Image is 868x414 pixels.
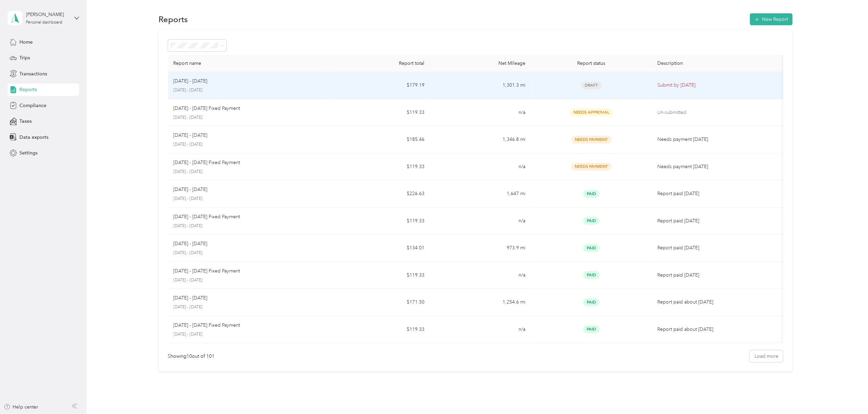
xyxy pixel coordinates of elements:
[657,82,781,89] p: Submit by [DATE]
[657,163,781,171] p: Needs payment [DATE]
[329,289,430,316] td: $171.50
[168,353,215,360] div: Showing 10 out of 101
[329,235,430,262] td: $134.01
[26,20,63,25] div: Personal dashboard
[657,217,781,225] p: Report paid [DATE]
[174,169,324,175] p: [DATE] - [DATE]
[19,54,30,61] span: Trips
[583,244,600,252] span: Paid
[174,213,240,221] p: [DATE] - [DATE] Fixed Payment
[174,267,240,275] p: [DATE] - [DATE] Fixed Payment
[571,136,612,144] span: Needs Payment
[174,186,208,193] p: [DATE] - [DATE]
[430,153,531,181] td: n/a
[26,11,69,18] div: [PERSON_NAME]
[174,294,208,302] p: [DATE] - [DATE]
[430,262,531,289] td: n/a
[4,403,39,411] button: Help center
[657,271,781,279] p: Report paid [DATE]
[329,99,430,127] td: $119.33
[174,304,324,310] p: [DATE] - [DATE]
[19,39,33,46] span: Home
[19,86,37,93] span: Reports
[583,298,600,306] span: Paid
[174,115,324,121] p: [DATE] - [DATE]
[174,105,240,112] p: [DATE] - [DATE] Fixed Payment
[329,208,430,235] td: $119.33
[174,331,324,338] p: [DATE] - [DATE]
[174,142,324,148] p: [DATE] - [DATE]
[430,289,531,316] td: 1,254.6 mi
[174,223,324,229] p: [DATE] - [DATE]
[430,72,531,99] td: 1,301.3 mi
[583,190,600,198] span: Paid
[168,55,329,72] th: Report name
[329,126,430,153] td: $185.46
[750,13,793,25] button: New Report
[19,70,47,77] span: Transactions
[430,316,531,343] td: n/a
[536,60,646,66] div: Report status
[19,102,46,109] span: Compliance
[329,316,430,343] td: $119.33
[19,134,48,141] span: Data exports
[657,136,781,143] p: Needs payment [DATE]
[657,109,781,116] p: Un-submitted
[830,376,868,414] iframe: Everlance-gr Chat Button Frame
[174,132,208,139] p: [DATE] - [DATE]
[329,262,430,289] td: $119.33
[750,350,783,362] button: Load more
[430,235,531,262] td: 973.9 mi
[583,271,600,279] span: Paid
[583,325,600,333] span: Paid
[174,87,324,93] p: [DATE] - [DATE]
[430,208,531,235] td: n/a
[159,16,188,23] h1: Reports
[430,99,531,127] td: n/a
[174,250,324,256] p: [DATE] - [DATE]
[430,126,531,153] td: 1,346.8 mi
[329,72,430,99] td: $179.19
[174,240,208,248] p: [DATE] - [DATE]
[581,82,602,89] span: Draft
[657,190,781,197] p: Report paid [DATE]
[174,196,324,202] p: [DATE] - [DATE]
[657,244,781,252] p: Report paid [DATE]
[174,159,240,166] p: [DATE] - [DATE] Fixed Payment
[657,298,781,306] p: Report paid about [DATE]
[329,153,430,181] td: $119.33
[657,326,781,333] p: Report paid about [DATE]
[570,108,613,116] span: Needs Approval
[174,322,240,329] p: [DATE] - [DATE] Fixed Payment
[571,163,612,171] span: Needs Payment
[652,55,786,72] th: Description
[19,118,32,125] span: Taxes
[329,55,430,72] th: Report total
[174,277,324,283] p: [DATE] - [DATE]
[583,217,600,225] span: Paid
[174,77,208,85] p: [DATE] - [DATE]
[430,180,531,208] td: 1,647 mi
[329,180,430,208] td: $226.63
[19,149,38,157] span: Settings
[430,55,531,72] th: Net Mileage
